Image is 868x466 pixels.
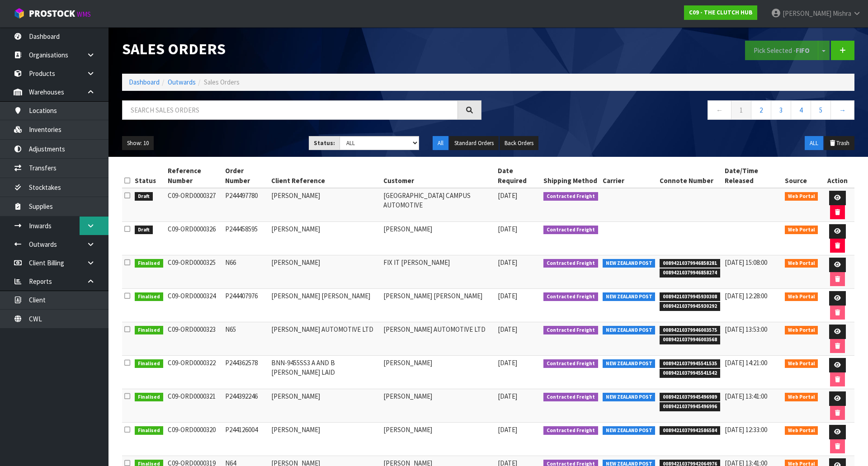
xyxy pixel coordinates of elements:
[660,393,720,402] span: 00894210379945496989
[660,402,720,411] span: 00894210379945496996
[783,9,831,18] span: [PERSON_NAME]
[785,226,818,235] span: Web Portal
[660,335,720,344] span: 00894210379946003568
[820,164,854,188] th: Action
[135,359,163,368] span: Finalised
[785,393,818,402] span: Web Portal
[811,100,831,120] a: 5
[543,326,598,335] span: Contracted Freight
[791,100,811,120] a: 4
[381,255,496,289] td: FIX IT [PERSON_NAME]
[29,8,75,19] span: ProStock
[223,356,269,389] td: P244362578
[135,426,163,435] span: Finalised
[381,322,496,356] td: [PERSON_NAME] AUTOMOTIVE LTD
[785,326,818,335] span: Web Portal
[132,164,165,188] th: Status
[223,255,269,289] td: N66
[165,164,223,188] th: Reference Number
[269,356,381,389] td: BNN-9455SS3 A AND B [PERSON_NAME] LAID
[785,292,818,301] span: Web Portal
[603,326,656,335] span: NEW ZEALAND POST
[165,222,223,255] td: C09-ORD0000326
[660,302,720,311] span: 00894210379945930292
[223,164,269,188] th: Order Number
[498,358,517,367] span: [DATE]
[725,425,767,434] span: [DATE] 12:33:00
[135,192,153,201] span: Draft
[223,289,269,322] td: P244407976
[381,423,496,456] td: [PERSON_NAME]
[122,136,154,151] button: Show: 10
[543,359,598,368] span: Contracted Freight
[495,164,541,188] th: Date Required
[204,78,240,86] span: Sales Orders
[269,188,381,222] td: [PERSON_NAME]
[135,393,163,402] span: Finalised
[165,255,223,289] td: C09-ORD0000325
[689,9,752,16] strong: C09 - THE CLUTCH HUB
[500,136,538,151] button: Back Orders
[543,226,598,235] span: Contracted Freight
[122,100,458,120] input: Search sales orders
[269,423,381,456] td: [PERSON_NAME]
[168,78,196,86] a: Outwards
[129,78,160,86] a: Dashboard
[165,322,223,356] td: C09-ORD0000323
[600,164,658,188] th: Carrier
[785,192,818,201] span: Web Portal
[165,356,223,389] td: C09-ORD0000322
[824,136,854,151] button: Trash
[498,292,517,300] span: [DATE]
[660,292,720,301] span: 00894210379945930308
[269,164,381,188] th: Client Reference
[543,393,598,402] span: Contracted Freight
[796,46,810,55] strong: FIFO
[269,322,381,356] td: [PERSON_NAME] AUTOMOTIVE LTD
[269,389,381,423] td: [PERSON_NAME]
[833,9,851,18] span: Mishra
[731,100,751,120] a: 1
[165,389,223,423] td: C09-ORD0000321
[498,392,517,400] span: [DATE]
[381,164,496,188] th: Customer
[381,289,496,322] td: [PERSON_NAME] [PERSON_NAME]
[660,359,720,368] span: 00894210379945541535
[498,325,517,334] span: [DATE]
[381,356,496,389] td: [PERSON_NAME]
[745,41,818,60] button: Pick Selected -FIFO
[135,292,163,301] span: Finalised
[543,259,598,268] span: Contracted Freight
[541,164,600,188] th: Shipping Method
[269,289,381,322] td: [PERSON_NAME] [PERSON_NAME]
[660,268,720,278] span: 00894210379946858274
[657,164,722,188] th: Connote Number
[785,259,818,268] span: Web Portal
[77,10,91,19] small: WMS
[14,8,25,19] img: cube-alt.png
[269,255,381,289] td: [PERSON_NAME]
[805,136,823,151] button: ALL
[495,100,854,122] nav: Page navigation
[381,188,496,222] td: [GEOGRAPHIC_DATA] CAMPUS AUTOMOTIVE
[381,222,496,255] td: [PERSON_NAME]
[543,192,598,201] span: Contracted Freight
[751,100,771,120] a: 2
[725,258,767,267] span: [DATE] 15:08:00
[223,222,269,255] td: P244458595
[165,423,223,456] td: C09-ORD0000320
[603,426,656,435] span: NEW ZEALAND POST
[660,369,720,378] span: 00894210379945541542
[603,259,656,268] span: NEW ZEALAND POST
[830,100,854,120] a: →
[135,226,153,235] span: Draft
[314,139,335,147] strong: Status:
[223,322,269,356] td: N65
[498,225,517,233] span: [DATE]
[498,258,517,267] span: [DATE]
[269,222,381,255] td: [PERSON_NAME]
[603,292,656,301] span: NEW ZEALAND POST
[725,325,767,334] span: [DATE] 13:53:00
[660,259,720,268] span: 00894210379946858281
[135,259,163,268] span: Finalised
